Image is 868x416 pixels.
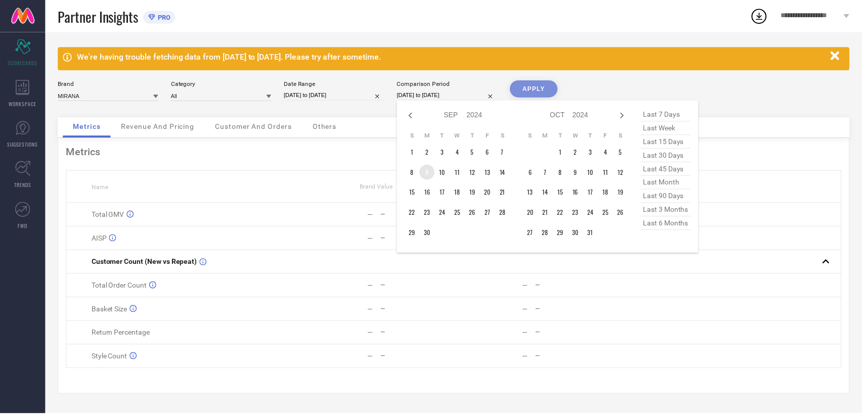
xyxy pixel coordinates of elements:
[383,284,456,291] div: —
[92,236,107,244] span: AISP
[526,132,541,141] th: Sunday
[526,354,532,362] div: —
[370,354,375,362] div: —
[438,206,453,221] td: Tue Sep 24 2024
[453,132,468,141] th: Wednesday
[645,136,696,150] span: last 15 days
[468,146,483,161] td: Thu Sep 05 2024
[73,123,101,131] span: Metrics
[453,186,468,201] td: Wed Sep 18 2024
[468,166,483,181] td: Thu Sep 12 2024
[453,166,468,181] td: Wed Sep 11 2024
[572,206,587,221] td: Wed Oct 23 2024
[556,146,572,161] td: Tue Oct 01 2024
[407,226,422,242] td: Sun Sep 29 2024
[8,60,38,67] span: SCORECARDS
[645,204,696,218] span: last 3 months
[422,186,438,201] td: Mon Sep 16 2024
[92,331,151,339] span: Return Percentage
[370,236,375,244] div: —
[422,166,438,181] td: Mon Sep 09 2024
[92,185,109,192] span: Name
[620,110,632,122] div: Next month
[483,206,498,221] td: Fri Sep 27 2024
[587,186,602,201] td: Thu Oct 17 2024
[172,81,273,88] div: Category
[617,206,632,221] td: Sat Oct 26 2024
[468,206,483,221] td: Thu Sep 26 2024
[645,109,696,122] span: last 7 days
[58,81,159,88] div: Brand
[617,166,632,181] td: Sat Oct 12 2024
[483,186,498,201] td: Fri Sep 20 2024
[526,331,532,339] div: —
[18,223,28,231] span: FWD
[541,132,556,141] th: Monday
[587,226,602,242] td: Thu Oct 31 2024
[407,146,422,161] td: Sun Sep 01 2024
[526,206,541,221] td: Sun Oct 20 2024
[407,110,419,122] div: Previous month
[9,101,37,108] span: WORKSPACE
[422,206,438,221] td: Mon Sep 23 2024
[468,186,483,201] td: Thu Sep 19 2024
[498,166,513,181] td: Sat Sep 14 2024
[526,226,541,242] td: Sun Oct 27 2024
[645,150,696,163] span: last 30 days
[572,226,587,242] td: Wed Oct 30 2024
[587,146,602,161] td: Thu Oct 03 2024
[483,166,498,181] td: Fri Sep 13 2024
[526,166,541,181] td: Sun Oct 06 2024
[383,331,456,338] div: —
[407,166,422,181] td: Sun Sep 08 2024
[66,147,847,159] div: Metrics
[602,206,617,221] td: Fri Oct 25 2024
[8,142,38,149] span: SUGGESTIONS
[14,182,31,190] span: TRENDS
[483,146,498,161] td: Fri Sep 06 2024
[572,186,587,201] td: Wed Oct 16 2024
[422,132,438,141] th: Monday
[539,331,613,338] div: —
[602,132,617,141] th: Friday
[286,81,387,88] div: Date Range
[122,123,196,131] span: Revenue And Pricing
[315,123,339,131] span: Others
[539,284,613,291] div: —
[370,212,375,220] div: —
[602,146,617,161] td: Fri Oct 04 2024
[453,146,468,161] td: Wed Sep 04 2024
[156,14,171,21] span: PRO
[400,90,501,101] input: Select comparison period
[572,132,587,141] th: Wednesday
[645,163,696,177] span: last 45 days
[453,206,468,221] td: Wed Sep 25 2024
[602,186,617,201] td: Fri Oct 18 2024
[526,186,541,201] td: Sun Oct 13 2024
[645,177,696,191] span: last month
[498,146,513,161] td: Sat Sep 07 2024
[407,206,422,221] td: Sun Sep 22 2024
[438,132,453,141] th: Tuesday
[92,283,148,291] span: Total Order Count
[539,355,613,362] div: —
[541,206,556,221] td: Mon Oct 21 2024
[556,206,572,221] td: Tue Oct 22 2024
[92,259,198,267] span: Customer Count (New vs Repeat)
[498,132,513,141] th: Saturday
[541,186,556,201] td: Mon Oct 14 2024
[572,166,587,181] td: Wed Oct 09 2024
[617,132,632,141] th: Saturday
[92,307,128,315] span: Basket Size
[383,212,456,219] div: —
[587,132,602,141] th: Thursday
[526,307,532,315] div: —
[556,186,572,201] td: Tue Oct 15 2024
[407,132,422,141] th: Sunday
[602,166,617,181] td: Fri Oct 11 2024
[645,218,696,232] span: last 6 months
[587,206,602,221] td: Thu Oct 24 2024
[362,184,396,192] span: Brand Value
[438,166,453,181] td: Tue Sep 10 2024
[483,132,498,141] th: Friday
